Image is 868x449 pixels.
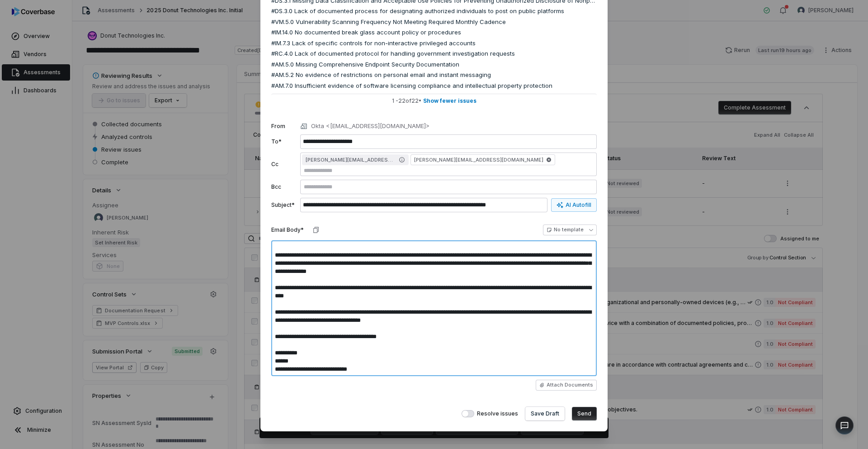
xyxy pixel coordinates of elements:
span: Resolve issues [477,410,518,417]
span: [PERSON_NAME][EMAIL_ADDRESS][DOMAIN_NAME] [306,156,396,163]
span: #IM.7.3 Lack of specific controls for non-interactive privileged accounts [271,39,476,48]
span: [PERSON_NAME][EMAIL_ADDRESS][DOMAIN_NAME] [410,154,555,165]
label: Subject* [271,201,297,209]
p: Okta <[EMAIL_ADDRESS][DOMAIN_NAME]> [311,122,429,131]
button: Send [572,407,597,420]
span: #DS.3.0 Lack of documented process for designating authorized individuals to post on public platf... [271,7,564,16]
button: 1 -22of22• Show fewer issues [271,94,597,107]
label: Bcc [271,183,297,191]
span: Attach Documents [547,382,593,388]
button: Save Draft [525,407,565,420]
button: Resolve issues [462,410,474,417]
label: Cc [271,161,297,168]
span: #RC.4.0 Lack of documented protocol for handling government investigation requests [271,49,515,58]
button: AI Autofill [551,198,597,212]
label: From [271,123,297,130]
label: Email Body* [271,226,304,234]
span: #VM.5.0 Vulnerability Scanning Frequency Not Meeting Required Monthly Cadence [271,18,506,27]
div: AI Autofill [557,201,591,209]
button: Attach Documents [536,380,597,391]
span: #IM.14.0 No documented break glass account policy or procedures [271,28,461,37]
span: Show fewer issues [423,97,476,105]
span: #AM.7.0 Insufficient evidence of software licensing compliance and intellectual property protection [271,81,552,91]
span: #AM.5.2 No evidence of restrictions on personal email and instant messaging [271,71,491,80]
span: #AM.5.0 Missing Comprehensive Endpoint Security Documentation [271,60,459,69]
